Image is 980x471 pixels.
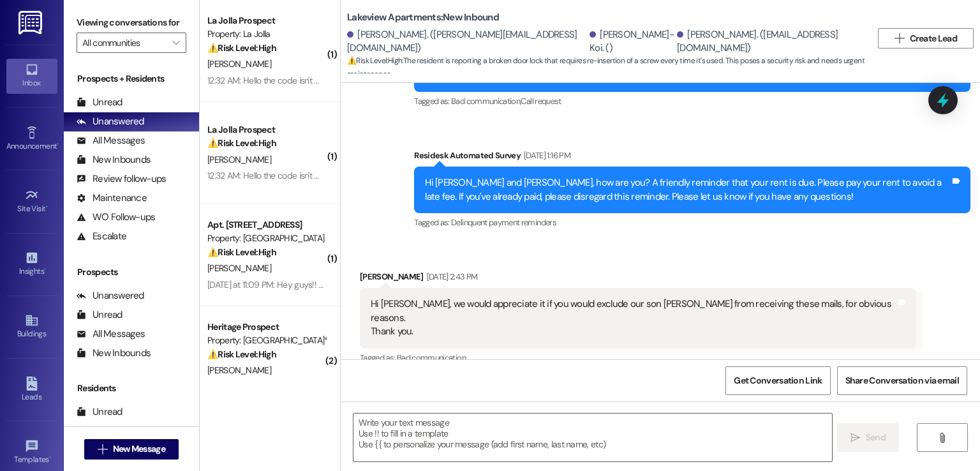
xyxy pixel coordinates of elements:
div: [PERSON_NAME]-Koi. () [590,28,674,56]
strong: ⚠️ Risk Level: High [207,348,276,360]
i:  [850,433,860,443]
div: Unanswered [77,424,144,438]
span: • [44,265,46,274]
button: Send [837,423,899,452]
span: [PERSON_NAME] [207,154,271,165]
div: 12:32 AM: Hello the code isn't working [207,75,343,86]
div: Hi [PERSON_NAME] and [PERSON_NAME], how are you? A friendly reminder that your rent is due. Pleas... [425,176,950,204]
span: Call request [521,96,561,107]
strong: ⚠️ Risk Level: High [207,246,276,258]
div: La Jolla Prospect [207,123,325,137]
span: Delinquent payment reminders [451,217,556,228]
span: New Message [113,442,165,456]
span: • [57,140,59,149]
div: [PERSON_NAME] [360,270,916,288]
span: : The resident is reporting a broken door lock that requires re-insertion of a screw every time i... [347,54,872,82]
div: Maintenance [77,191,147,205]
div: [PERSON_NAME]. ([PERSON_NAME][EMAIL_ADDRESS][DOMAIN_NAME]) [347,28,586,56]
div: Hi [PERSON_NAME], we would appreciate it if you would exclude our son [PERSON_NAME] from receivin... [371,297,896,338]
button: Share Conversation via email [837,366,967,395]
a: Site Visit • [6,184,57,219]
span: Create Lead [910,32,957,45]
div: [DATE] 1:16 PM [521,149,570,162]
div: Tagged as: [360,348,916,367]
div: Property: [GEOGRAPHIC_DATA]* [207,334,325,347]
div: Unanswered [77,115,144,128]
button: Get Conversation Link [725,366,830,395]
div: Unanswered [77,289,144,303]
div: All Messages [77,327,145,341]
div: 12:32 AM: Hello the code isn't working [207,170,343,181]
div: Apt. [STREET_ADDRESS] [207,218,325,232]
span: [PERSON_NAME] [207,364,271,376]
input: All communities [82,33,166,53]
div: Prospects [64,265,199,279]
button: New Message [84,439,179,460]
a: Leads [6,373,57,407]
div: Unread [77,308,122,322]
i:  [937,433,947,443]
img: ResiDesk Logo [19,11,45,34]
a: Templates • [6,435,57,470]
div: Unread [77,405,122,419]
button: Create Lead [878,28,974,49]
div: Residesk Automated Survey [414,149,970,167]
div: Tagged as: [414,213,970,232]
a: Buildings [6,310,57,344]
span: [PERSON_NAME] [207,58,271,70]
label: Viewing conversations for [77,13,186,33]
div: Residents [64,382,199,395]
i:  [98,444,107,454]
div: [DATE] 2:43 PM [424,270,478,283]
span: Bad communication , [451,96,521,107]
div: Property: La Jolla [207,27,325,41]
a: Insights • [6,247,57,281]
div: Escalate [77,230,126,243]
span: • [46,202,48,211]
strong: ⚠️ Risk Level: High [207,42,276,54]
div: All Messages [77,134,145,147]
i:  [895,33,904,43]
div: [PERSON_NAME]. ([EMAIL_ADDRESS][DOMAIN_NAME]) [677,28,862,56]
div: WO Follow-ups [77,211,155,224]
div: Property: [GEOGRAPHIC_DATA] [207,232,325,245]
span: [PERSON_NAME] [207,262,271,274]
div: New Inbounds [77,347,151,360]
div: Tagged as: [414,92,970,110]
div: Unread [77,96,122,109]
span: Bad communication [397,352,466,363]
div: Review follow-ups [77,172,166,186]
span: Send [866,431,886,444]
a: Inbox [6,59,57,93]
strong: ⚠️ Risk Level: High [347,56,402,66]
b: Lakeview Apartments: New Inbound [347,11,499,24]
div: Prospects + Residents [64,72,199,86]
div: New Inbounds [77,153,151,167]
span: • [49,453,51,462]
i:  [172,38,179,48]
div: La Jolla Prospect [207,14,325,27]
div: Heritage Prospect [207,320,325,334]
strong: ⚠️ Risk Level: High [207,137,276,149]
span: Share Conversation via email [845,374,959,387]
span: Get Conversation Link [734,374,822,387]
